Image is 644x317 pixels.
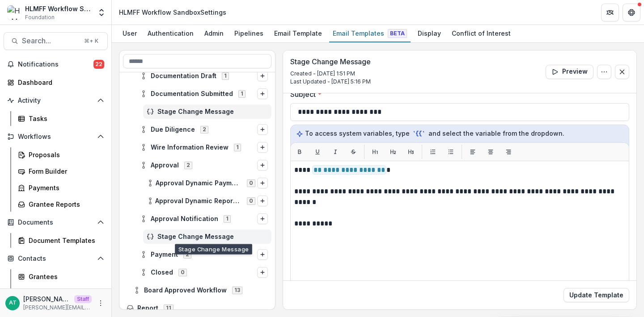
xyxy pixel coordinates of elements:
[257,196,268,206] button: Options
[157,233,268,241] span: Stage Change Message
[271,25,326,42] a: Email Template
[82,36,100,46] div: ⌘ + K
[143,194,271,208] div: Approval Dynamic Reporting Schedule0Options
[25,13,55,21] span: Foundation
[9,300,17,306] div: Anna Test
[271,27,326,40] div: Email Template
[238,90,246,97] span: 1
[257,124,268,135] button: Options
[597,65,611,79] button: Options
[22,37,79,45] span: Search...
[183,251,191,258] span: 2
[601,4,619,21] button: Partners
[151,162,179,169] span: Approval
[29,167,101,176] div: Form Builder
[4,129,108,144] button: Open Workflows
[143,104,271,119] div: Stage Change Message
[136,158,271,172] div: Approval2Options
[184,162,192,169] span: 2
[14,197,108,212] a: Grantee Reports
[290,78,371,86] p: Last Updated - [DATE] 5:16 PM
[119,25,140,42] a: User
[247,179,255,187] span: 0
[292,145,307,159] button: Bold
[130,283,271,297] div: Board Approved Workflow13
[151,144,229,151] span: Wire Information Review
[23,294,71,304] p: [PERSON_NAME]
[329,25,411,42] a: Email Templates Beta
[231,27,267,40] div: Pipelines
[14,180,108,195] a: Payments
[290,58,371,66] h3: Stage Change Message
[18,61,93,68] span: Notifications
[200,126,208,133] span: 2
[144,25,197,42] a: Authentication
[231,25,267,42] a: Pipelines
[257,267,268,278] button: Options
[151,215,218,223] span: Approval Notification
[257,160,268,171] button: Options
[290,89,624,100] label: Subject
[29,200,101,209] div: Grantee Reports
[14,111,108,126] a: Tasks
[29,272,101,281] div: Grantees
[119,8,226,17] div: HLMFF Workflow Sandbox Settings
[151,90,233,98] span: Documentation Submitted
[257,88,268,99] button: Options
[178,269,187,276] span: 0
[151,251,178,259] span: Payment
[466,145,480,159] button: Align left
[95,298,106,309] button: More
[14,164,108,179] a: Form Builder
[329,27,411,40] div: Email Templates
[247,197,255,204] span: 0
[151,126,195,133] span: Due Diligence
[29,150,101,159] div: Proposals
[448,27,514,40] div: Conflict of Interest
[136,212,271,226] div: Approval Notification1Options
[296,129,623,138] p: To access system variables, type and select the variable from the dropdown.
[414,25,445,42] a: Display
[136,122,271,137] div: Due Diligence2Options
[123,301,271,315] div: Report11
[4,75,108,90] a: Dashboard
[232,287,242,294] span: 13
[144,27,197,40] div: Authentication
[257,178,268,188] button: Options
[95,4,108,21] button: Open entity switcher
[346,145,360,159] button: Strikethrough
[136,140,271,154] div: Wire Information Review1Options
[7,5,21,20] img: HLMFF Workflow Sandbox
[414,27,445,40] div: Display
[201,25,227,42] a: Admin
[483,145,498,159] button: Align center
[25,4,92,13] div: HLMFF Workflow Sandbox
[257,71,268,81] button: Options
[257,142,268,153] button: Options
[14,147,108,162] a: Proposals
[388,29,407,38] span: Beta
[501,145,516,159] button: Align right
[234,144,241,151] span: 1
[143,229,271,244] div: Stage Change Message
[18,255,93,263] span: Contacts
[448,25,514,42] a: Conflict of Interest
[136,87,271,101] div: Documentation Submitted1Options
[93,60,104,69] span: 22
[4,57,108,71] button: Notifications22
[290,70,371,78] p: Created - [DATE] 1:51 PM
[257,249,268,260] button: Options
[119,27,140,40] div: User
[157,108,268,116] span: Stage Change Message
[136,247,271,262] div: Payment2Options
[164,304,174,312] span: 11
[328,145,343,159] button: Italic
[222,72,229,79] span: 1
[29,236,101,245] div: Document Templates
[224,215,231,222] span: 1
[310,145,325,159] button: Underline
[14,286,108,300] a: Communications
[136,69,271,83] div: Documentation Draft1Options
[18,133,93,141] span: Workflows
[623,4,640,21] button: Get Help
